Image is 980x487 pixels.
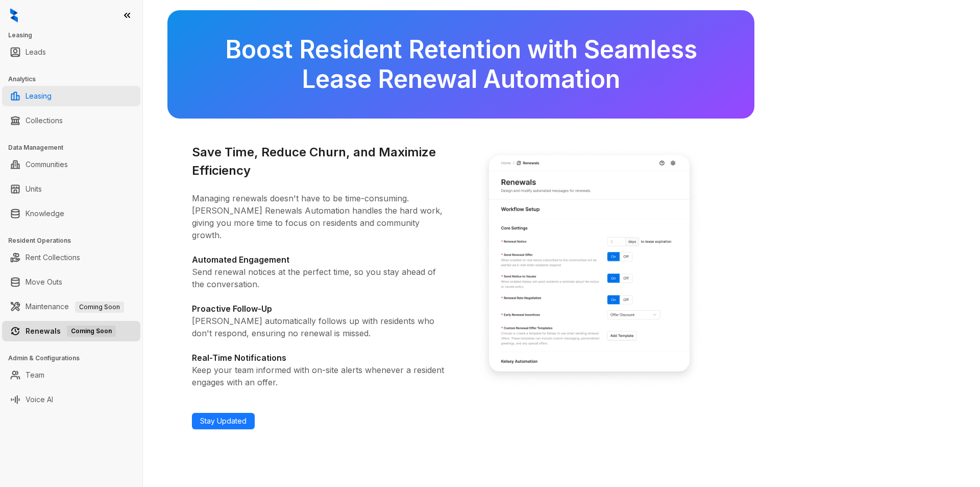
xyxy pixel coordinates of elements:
img: logo [10,8,18,22]
h4: Real-Time Notifications [192,352,449,364]
li: Collections [2,110,140,131]
h3: Save Time, Reduce Churn, and Maximize Efficiency [192,143,449,180]
li: Knowledge [2,203,140,224]
a: Rent Collections [26,247,80,268]
a: Move Outs [26,272,62,292]
h3: Data Management [8,143,142,152]
a: Stay Updated [192,413,255,429]
a: Voice AI [26,389,53,410]
li: Units [2,179,140,199]
img: Save Time, Reduce Churn, and Maximize Efficiency [473,143,705,391]
li: Renewals [2,321,140,341]
a: Collections [26,110,63,131]
a: Communities [26,154,68,175]
span: Coming Soon [75,302,124,313]
span: Stay Updated [200,415,247,427]
h4: Proactive Follow-Up [192,303,449,315]
li: Leasing [2,86,140,106]
p: Send renewal notices at the perfect time, so you stay ahead of the conversation. [192,266,449,290]
h2: Boost Resident Retention with Seamless Lease Renewal Automation [192,35,730,94]
p: Keep your team informed with on-site alerts whenever a resident engages with an offer. [192,364,449,388]
li: Move Outs [2,272,140,292]
li: Team [2,365,140,385]
a: Units [26,179,42,199]
h4: Automated Engagement [192,253,449,266]
a: Team [26,365,44,385]
li: Maintenance [2,296,140,317]
li: Rent Collections [2,247,140,268]
h3: Leasing [8,31,142,40]
li: Communities [2,154,140,175]
span: Coming Soon [67,326,116,337]
h3: Analytics [8,75,142,84]
a: Leads [26,42,46,62]
a: Knowledge [26,203,64,224]
li: Leads [2,42,140,62]
h3: Resident Operations [8,236,142,245]
a: Leasing [26,86,52,106]
a: RenewalsComing Soon [26,321,116,341]
li: Voice AI [2,389,140,410]
p: Managing renewals doesn't have to be time-consuming. [PERSON_NAME] Renewals Automation handles th... [192,192,449,241]
h3: Admin & Configurations [8,354,142,363]
p: [PERSON_NAME] automatically follows up with residents who don't respond, ensuring no renewal is m... [192,315,449,339]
